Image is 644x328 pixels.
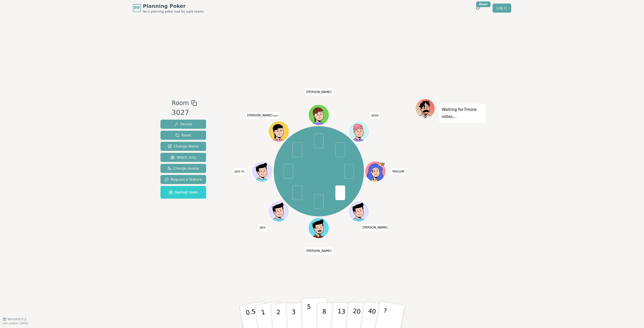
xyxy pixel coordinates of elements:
[305,88,333,96] span: Click to change your name
[3,317,26,321] button: Version0.9.2
[167,166,199,171] span: Change Avatar
[160,164,206,173] button: Change Avatar
[305,247,333,254] span: Click to change your name
[172,99,189,108] span: Room
[174,122,192,127] span: Reveal
[3,322,28,325] span: Last updated: [DATE]
[370,112,380,119] span: Click to change your name
[160,120,206,129] button: Reveal
[493,4,511,13] a: Log in
[134,5,140,11] span: PP
[233,168,245,175] span: Click to change your name
[473,4,482,13] button: New!
[171,155,196,160] span: Watch only
[442,106,483,120] p: Waiting for 7 more votes...
[259,224,267,231] span: Click to change your name
[160,131,206,140] button: Reset
[143,3,204,10] span: Planning Poker
[246,112,279,119] span: Click to change your name
[160,142,206,151] button: Change Name
[165,177,202,182] span: Request a feature
[172,108,197,118] div: 3027
[269,122,289,141] button: Click to change your avatar
[160,175,206,184] button: Request a feature
[380,162,385,167] span: MatusM is the host
[272,115,278,117] span: (you)
[168,144,199,149] span: Change Name
[160,186,206,199] button: Named room
[361,224,389,231] span: Click to change your name
[391,168,406,175] span: Click to change your name
[175,133,191,138] span: Reset
[169,190,198,195] span: Named room
[143,10,204,14] span: No.1 planning poker tool for agile teams
[160,153,206,162] button: Watch only
[8,317,26,321] span: Version 0.9.2
[476,2,491,7] div: New!
[133,3,204,14] a: PPPlanning PokerNo.1 planning poker tool for agile teams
